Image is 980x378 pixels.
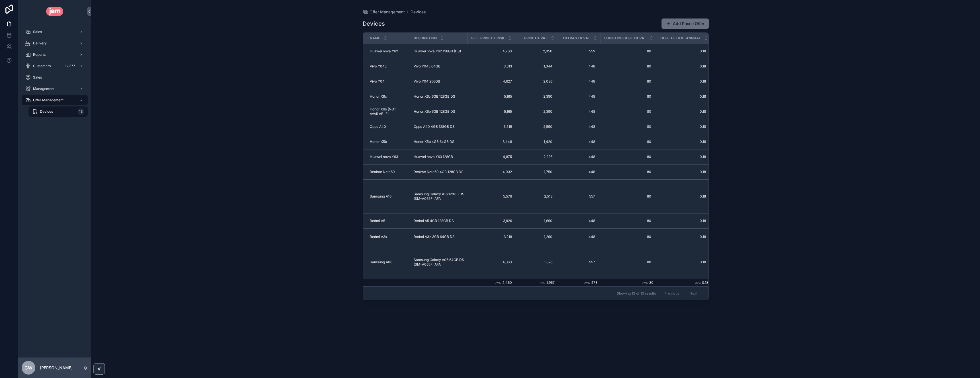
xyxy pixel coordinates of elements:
[660,258,708,267] a: 0.18
[471,109,512,114] span: 5,165
[546,280,555,285] span: 1,967
[660,192,708,201] a: 0.18
[562,92,597,101] a: 448
[519,258,555,267] a: 1,826
[564,235,595,239] span: 448
[495,281,501,284] small: Avg
[22,38,88,48] a: Delivery
[564,194,595,199] span: 557
[414,235,464,239] a: Redmi A3x 3GB 64GB DS
[521,155,552,159] span: 2,226
[471,49,512,54] span: 4,760
[22,84,88,94] a: Management
[521,79,552,84] span: 2,086
[604,62,654,71] a: 80
[663,219,706,223] span: 0.18
[414,109,455,114] span: Honor X6b 6GB 128GB DS
[370,194,407,199] a: Samsung A16
[649,280,654,285] span: 80
[607,155,651,159] span: 80
[18,23,91,124] div: scrollable content
[607,139,651,144] span: 80
[660,92,708,101] a: 0.18
[46,7,64,16] img: App logo
[471,94,512,99] a: 5,165
[471,260,512,264] span: 4,360
[591,280,597,285] span: 473
[521,49,552,54] span: 2,050
[370,139,407,144] a: Honor X5b
[521,260,552,264] span: 1,826
[661,19,709,29] a: Add Phone Offer
[414,64,464,69] a: Vivo Y04E 64GB
[562,232,597,241] a: 448
[471,235,512,239] span: 3,218
[414,192,464,201] a: Samsung Galaxy A16 128GB DS (SM-A065F) AFA
[521,64,552,69] span: 1,344
[607,235,651,239] span: 80
[660,137,708,146] a: 0.18
[370,194,391,199] span: Samsung A16
[519,167,555,176] a: 1,750
[414,219,464,223] a: Redmi A5 4GB 128GB DS
[562,258,597,267] a: 557
[562,107,597,116] a: 448
[604,232,654,241] a: 80
[564,94,595,99] span: 448
[370,64,387,69] span: Vivo Y04E
[28,106,88,117] a: Devices13
[663,64,706,69] span: 0.18
[604,258,654,267] a: 80
[363,20,385,28] h1: Devices
[370,36,380,40] span: Name
[604,216,654,225] a: 80
[604,77,654,86] a: 80
[521,124,552,129] span: 2,590
[663,170,706,174] span: 0.18
[414,155,464,159] a: Huawei nova Y63 128GB
[519,216,555,225] a: 1,690
[564,139,595,144] span: 448
[695,281,701,284] small: Avg
[471,64,512,69] a: 3,313
[607,94,651,99] span: 80
[33,41,47,46] span: Delivery
[370,155,398,159] span: Huawei nova Y63
[22,27,88,37] a: Sales
[521,235,552,239] span: 1,290
[370,235,407,239] a: Redmi A3x
[370,79,385,84] span: Vivo Y04
[519,232,555,241] a: 1,290
[411,9,426,15] a: Devices
[370,124,386,129] span: Oppo A40
[414,170,464,174] span: Realme Note60 4GB 128GB DS
[414,49,461,54] span: Huawei nova Y62 128GB (DS)
[22,72,88,83] a: Sales
[564,260,595,264] span: 557
[521,109,552,114] span: 2,390
[564,219,595,223] span: 448
[564,124,595,129] span: 448
[519,92,555,101] a: 2,390
[471,124,512,129] span: 5,519
[471,139,512,144] a: 3,448
[663,124,706,129] span: 0.18
[502,280,512,285] span: 4,460
[660,36,701,40] span: Cost Of Debt Annual
[562,137,597,146] a: 448
[519,122,555,131] a: 2,590
[562,152,597,161] a: 448
[370,219,407,223] a: Redmi A5
[370,49,398,54] span: Huawei nova Y62
[519,77,555,86] a: 2,086
[519,192,555,201] a: 2,513
[562,192,597,201] a: 557
[540,281,545,284] small: Avg
[660,232,708,241] a: 0.18
[521,170,552,174] span: 1,750
[370,170,395,174] span: Realme Note60
[471,79,512,84] span: 4,627
[660,152,708,161] a: 0.18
